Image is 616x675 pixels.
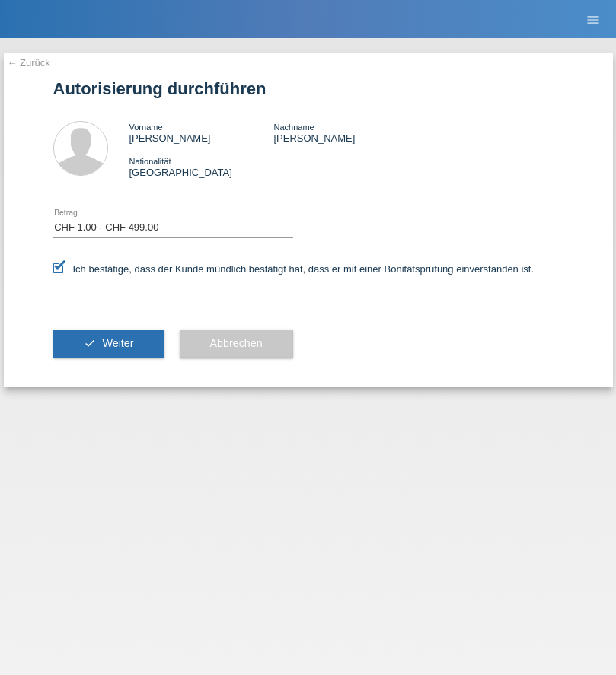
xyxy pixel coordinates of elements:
span: Abbrechen [210,337,263,349]
span: Nationalität [129,157,171,166]
div: [PERSON_NAME] [273,121,418,144]
span: Weiter [102,337,133,349]
span: Nachname [273,123,314,132]
label: Ich bestätige, dass der Kunde mündlich bestätigt hat, dass er mit einer Bonitätsprüfung einversta... [53,263,535,275]
a: ← Zurück [8,57,50,68]
div: [PERSON_NAME] [129,121,274,144]
a: menu [578,14,608,24]
h1: Autorisierung durchführen [53,79,563,98]
button: Abbrechen [180,330,293,358]
i: menu [586,12,601,27]
span: Vorname [129,123,163,132]
div: [GEOGRAPHIC_DATA] [129,155,274,178]
button: check Weiter [53,330,164,358]
i: check [84,337,96,349]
